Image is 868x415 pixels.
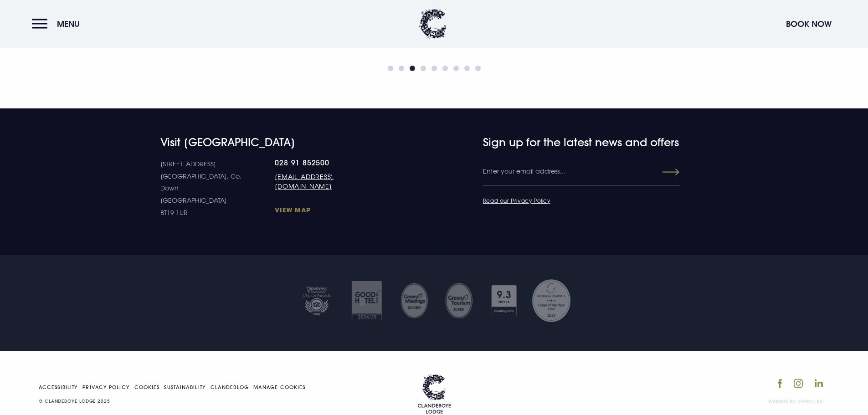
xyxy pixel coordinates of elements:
button: Submit [647,164,679,180]
span: Go to slide 7 [453,66,459,71]
span: Go to slide 3 [410,66,415,71]
img: Facebook [778,379,782,389]
span: Go to slide 1 [388,66,393,71]
span: Go to slide 2 [399,66,404,71]
a: Clandeblog [211,385,249,390]
img: LinkedIn [815,379,823,387]
img: GM SILVER TRANSPARENT [445,282,473,319]
span: Go to slide 4 [421,66,426,71]
img: Georgina Campbell Award 2023 [531,278,572,323]
a: Accessibility [39,385,78,390]
a: Read our Privacy Policy [483,197,550,204]
img: Logo [417,374,451,414]
img: Clandeboye Lodge [419,9,447,39]
span: Go to slide 6 [442,66,448,71]
h4: Sign up for the latest news and offers [483,136,645,149]
a: Go home [417,374,451,414]
a: 028 91 852500 [275,158,375,167]
a: Manage your cookie settings. [253,385,305,390]
a: Sustainability [164,385,205,390]
img: Tripadvisor travellers choice 2025 [296,278,337,323]
img: Good hotel 24 25 2 [346,278,387,323]
span: Go to slide 5 [431,66,437,71]
button: Menu [32,14,84,34]
img: Instagram [794,379,803,388]
a: Cookies [134,385,160,390]
img: Untitled design 35 [400,282,428,319]
span: Go to slide 9 [475,66,481,71]
span: Go to slide 8 [464,66,470,71]
a: [EMAIL_ADDRESS][DOMAIN_NAME] [275,172,375,191]
input: Enter your email address… [483,158,680,185]
a: View Map [275,205,375,214]
h4: Visit [GEOGRAPHIC_DATA] [160,136,375,149]
img: Booking com 1 [486,278,522,323]
a: Privacy Policy [82,385,129,390]
a: Website by Eyekiller [768,398,823,405]
button: Book Now [781,14,836,34]
p: [STREET_ADDRESS] [GEOGRAPHIC_DATA], Co. Down [GEOGRAPHIC_DATA] BT19 1UR [160,158,275,219]
p: © CLANDEBOYE LODGE 2025 [39,397,310,405]
span: Menu [57,19,80,29]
